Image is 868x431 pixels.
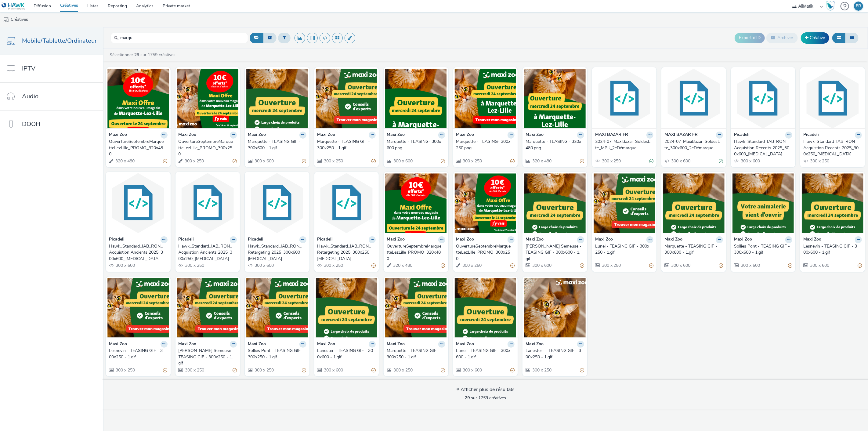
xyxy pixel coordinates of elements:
[526,243,584,262] a: [PERSON_NAME] Semeuse - TEASING GIF - 300x600 - 1.gif
[22,64,35,73] span: IPTV
[532,367,552,373] span: 300 x 250
[109,139,168,157] a: OuvertureSeptembreMarquetteLezLille_PROMO_320x480
[441,367,445,373] div: Partiellement valide
[387,243,443,262] div: OuvertureSeptembreMarquetteLezLille_PROMO_320x480
[179,243,237,262] a: Hawk_Standard_IAB_RON_Acquistion Ancients 2025_300x250_[MEDICAL_DATA]
[809,263,829,268] span: 300 x 600
[324,158,343,164] span: 300 x 250
[179,341,197,348] strong: Maxi Zoo
[107,173,169,233] img: Hawk_Standard_IAB_RON_Acquistion Ancients 2025_300x600_T3 visual
[317,348,376,360] a: Lanester - TEASING GIF - 300x600 - 1.gif
[177,69,239,128] img: OuvertureSeptembreMarquetteLezLille_PROMO_300x250 visual
[109,348,168,360] a: Lesnevin - TEASING GIF - 300x250 - 1.gif
[802,69,863,128] img: Hawk_Standard_IAB_RON_Acquistion Recents 2025_300x250_T3 visual
[456,139,512,151] div: Marquette - TEASING- 300x250.png
[248,132,266,139] strong: Maxi Zoo
[524,278,586,338] img: Lanester_ - TEASING GIF - 300x250 - 1.gif visual
[766,33,798,43] button: Archiver
[254,158,274,164] span: 300 x 600
[664,139,723,151] a: 2024-07_MaxiBazar_SoldesEte_300x600_2eDémarque
[387,348,445,360] a: Marquette - TEASING GIF - 300x250 - 1.gif
[732,173,794,233] img: Sollies Pont - TEASING GIF - 300x600 - 1.gif visual
[595,243,651,256] div: Lunel - TEASING GIF - 300x250 - 1.gif
[134,52,139,58] strong: 29
[456,243,515,262] a: OuvertureSeptembreMarquetteLezLille_PROMO_300x250
[671,263,690,268] span: 300 x 600
[595,139,654,151] a: 2024-07_MaxiBazar_SoldesEte_MPU_2eDémarque
[594,173,655,233] img: Lunel - TEASING GIF - 300x250 - 1.gif visual
[317,243,374,262] div: Hawk_Standard_IAB_RON_Retargeting 2025_300x250_[MEDICAL_DATA]
[456,348,512,360] div: Lunel - TEASING GIF - 300x600 - 1.gif
[22,36,97,45] span: Mobile/Tablette/Ordinateur
[371,367,376,373] div: Partiellement valide
[526,341,544,348] strong: Maxi Zoo
[664,243,721,256] div: Marquette - TEASING GIF - 300x600 - 1.gif
[826,1,837,11] a: Hawk Academy
[832,33,845,43] button: Grille
[248,341,266,348] strong: Maxi Zoo
[115,263,135,268] span: 300 x 600
[177,173,239,233] img: Hawk_Standard_IAB_RON_Acquistion Ancients 2025_300x250_T3 visual
[109,243,165,262] div: Hawk_Standard_IAB_RON_Acquistion Ancients 2025_300x600_[MEDICAL_DATA]
[317,139,376,151] a: Marquette - TEASING GIF - 300x250 - 1.gif
[734,243,790,256] div: Sollies Pont - TEASING GIF - 300x600 - 1.gif
[248,139,306,151] a: Marquette - TEASING GIF - 300x600 - 1.gif
[324,263,343,268] span: 300 x 250
[740,158,760,164] span: 300 x 600
[671,158,690,164] span: 300 x 600
[462,367,482,373] span: 300 x 600
[595,139,651,151] div: 2024-07_MaxiBazar_SoldesEte_MPU_2eDémarque
[788,263,792,269] div: Partiellement valide
[803,243,862,256] a: Lesnevin - TEASING GIF - 300x600 - 1.gif
[107,69,169,128] img: OuvertureSeptembreMarquetteLezLille_PROMO_320x480 visual
[179,348,237,366] a: [PERSON_NAME] Semeuse - TEASING GIF - 300x250 - 1.gif
[109,236,125,243] strong: Picadeli
[456,341,474,348] strong: Maxi Zoo
[801,32,829,43] a: Créative
[803,139,859,157] div: Hawk_Standard_IAB_RON_Acquistion Recents 2025_300x250_[MEDICAL_DATA]
[184,158,204,164] span: 300 x 250
[510,263,515,269] div: Partiellement valide
[254,263,274,268] span: 300 x 600
[387,139,443,151] div: Marquette - TEASING- 300x600.png
[163,367,168,373] div: Partiellement valide
[246,173,308,233] img: Hawk_Standard_IAB_RON_Retargeting 2025_300x600_T3 visual
[455,173,516,233] img: OuvertureSeptembreMarquetteLezLille_PROMO_300x250 visual
[387,139,445,151] a: Marquette - TEASING- 300x600.png
[803,139,862,157] a: Hawk_Standard_IAB_RON_Acquistion Recents 2025_300x250_[MEDICAL_DATA]
[248,236,263,243] strong: Picadeli
[246,278,308,338] img: Sollies Pont - TEASING GIF - 300x250 - 1.gif visual
[316,278,378,338] img: Lanester - TEASING GIF - 300x600 - 1.gif visual
[719,263,723,269] div: Partiellement valide
[649,158,653,164] div: Valide
[595,236,613,243] strong: Maxi Zoo
[179,132,197,139] strong: Maxi Zoo
[462,263,482,268] span: 300 x 250
[109,341,127,348] strong: Maxi Zoo
[809,158,829,164] span: 300 x 250
[580,367,584,373] div: Partiellement valide
[456,348,515,360] a: Lunel - TEASING GIF - 300x600 - 1.gif
[371,263,376,269] div: Partiellement valide
[455,278,516,338] img: Lunel - TEASING GIF - 300x600 - 1.gif visual
[441,158,445,164] div: Partiellement valide
[317,341,335,348] strong: Maxi Zoo
[510,367,515,373] div: Partiellement valide
[526,132,544,139] strong: Maxi Zoo
[392,263,412,268] span: 320 x 480
[456,386,515,393] div: Afficher plus de résultats
[185,367,204,373] span: 300 x 250
[580,158,584,164] div: Partiellement valide
[524,173,586,233] img: Villers Semeuse - TEASING GIF - 300x600 - 1.gif visual
[317,236,333,243] strong: Picadeli
[387,132,405,139] strong: Maxi Zoo
[663,69,725,128] img: 2024-07_MaxiBazar_SoldesEte_300x600_2eDémarque visual
[387,236,405,243] strong: Maxi Zoo
[254,367,274,373] span: 300 x 250
[3,17,9,23] img: mobile
[302,158,306,164] div: Partiellement valide
[179,139,237,157] a: OuvertureSeptembreMarquetteLezLille_PROMO_300x250
[246,69,308,128] img: Marquette - TEASING GIF - 300x600 - 1.gif visual
[526,236,544,243] strong: Maxi Zoo
[803,132,819,139] strong: Picadeli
